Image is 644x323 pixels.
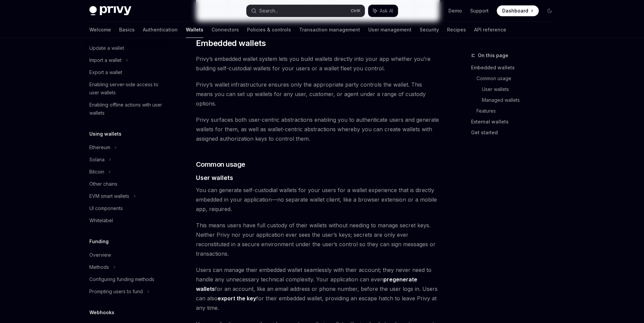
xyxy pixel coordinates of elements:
a: Whitelabel [84,214,171,227]
div: Search... [259,7,278,15]
a: Export a wallet [84,66,171,78]
button: Ask AI [368,5,398,17]
a: Get started [471,127,560,138]
a: Transaction management [299,22,360,38]
a: Managed wallets [482,95,560,106]
a: Connectors [212,22,239,38]
span: Privy’s wallet infrastructure ensures only the appropriate party controls the wallet. This means ... [196,80,440,108]
div: Enabling server-side access to user wallets [89,80,166,97]
a: export the key [218,295,256,302]
div: Solana [89,156,105,164]
span: Ask AI [380,7,393,14]
a: Authentication [143,22,178,38]
a: External wallets [471,116,560,127]
a: Common usage [476,73,560,84]
div: EVM smart wallets [89,192,129,200]
a: Enabling server-side access to user wallets [84,78,171,99]
div: Prompting users to fund [89,287,143,296]
a: Welcome [89,22,111,38]
span: Privy’s embedded wallet system lets you build wallets directly into your app whether you’re build... [196,54,440,73]
span: Privy surfaces both user-centric abstractions enabling you to authenticate users and generate wal... [196,115,440,143]
span: This means users have full custody of their wallets without needing to manage secret keys. Neithe... [196,221,440,258]
h5: Webhooks [89,308,114,317]
a: Wallets [186,22,203,38]
span: Ctrl K [351,8,361,14]
button: Search...CtrlK [246,5,365,17]
h5: Using wallets [89,130,121,138]
a: Features [476,106,560,116]
a: Basics [119,22,135,38]
div: Enabling offline actions with user wallets [89,101,166,117]
span: User wallets [196,173,233,182]
span: Embedded wallets [196,38,266,49]
a: Configuring funding methods [84,273,171,285]
div: Overview [89,251,111,259]
div: Ethereum [89,143,110,152]
a: Recipes [447,22,466,38]
div: Bitcoin [89,168,104,176]
a: UI components [84,202,171,214]
a: Policies & controls [247,22,291,38]
div: UI components [89,204,123,212]
a: User wallets [482,84,560,95]
span: Common usage [196,160,245,169]
a: Other chains [84,178,171,190]
span: Users can manage their embedded wallet seamlessly with their account; they never need to handle a... [196,265,440,313]
div: Import a wallet [89,56,121,64]
a: API reference [474,22,506,38]
img: dark logo [89,6,131,16]
a: User management [368,22,412,38]
div: Whitelabel [89,216,113,225]
span: On this page [478,51,508,60]
a: Demo [448,7,462,14]
div: Export a wallet [89,68,122,76]
a: Support [470,7,489,14]
a: Enabling offline actions with user wallets [84,99,171,119]
span: You can generate self-custodial wallets for your users for a wallet experience that is directly e... [196,185,440,214]
div: Methods [89,263,109,271]
div: Configuring funding methods [89,275,154,283]
a: Embedded wallets [471,62,560,73]
div: Other chains [89,180,117,188]
a: Security [420,22,439,38]
h5: Funding [89,237,109,246]
span: Dashboard [502,7,528,14]
a: Dashboard [497,5,539,16]
button: Toggle dark mode [544,5,555,16]
a: Overview [84,249,171,261]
